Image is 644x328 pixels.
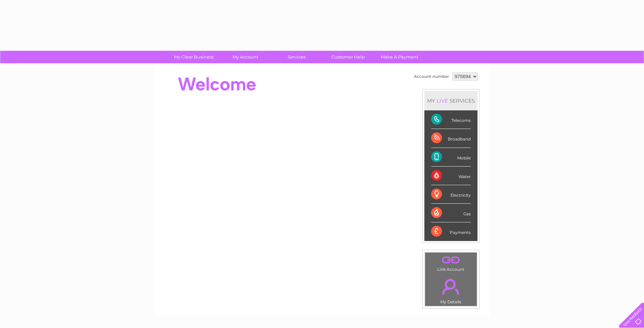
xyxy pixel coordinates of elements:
div: Mobile [431,148,471,167]
a: . [427,275,475,299]
a: My Clear Business [166,51,222,63]
div: MY SERVICES [424,91,478,110]
div: Payments [431,222,471,241]
a: . [427,254,475,266]
a: Services [269,51,325,63]
td: Link Account [425,252,477,274]
a: Customer Help [320,51,376,63]
div: Gas [431,204,471,222]
div: LIVE [435,97,449,104]
div: Water [431,167,471,185]
div: Electricity [431,185,471,204]
td: Account number [412,71,451,82]
div: Telecoms [431,110,471,129]
td: My Details [425,273,477,306]
a: Make A Payment [372,51,427,63]
div: Broadband [431,129,471,148]
a: My Account [217,51,273,63]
